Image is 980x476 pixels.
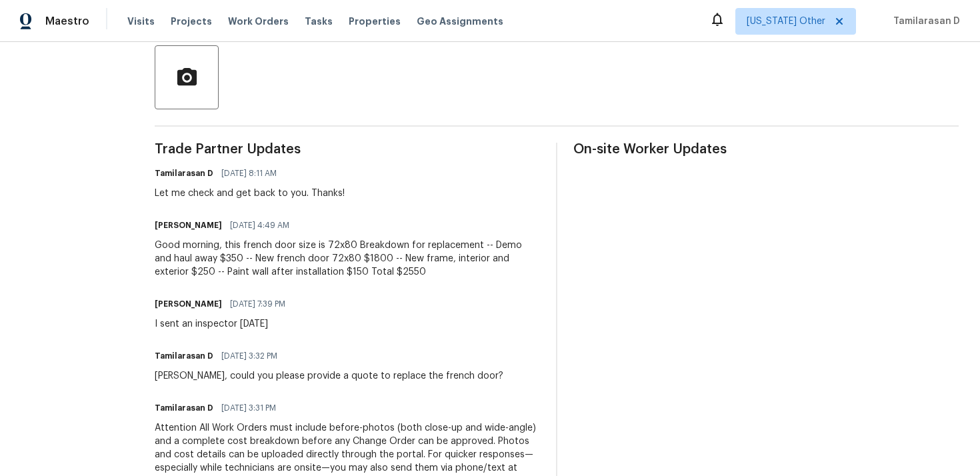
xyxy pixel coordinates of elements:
h6: Tamilarasan D [155,167,213,180]
span: [DATE] 7:39 PM [230,297,285,311]
span: Tasks [305,17,333,26]
span: Projects [171,15,212,28]
span: Work Orders [228,15,289,28]
div: Good morning, this french door size is 72x80 Breakdown for replacement -- Demo and haul away $350... [155,239,540,279]
span: [DATE] 4:49 AM [230,219,289,232]
div: I sent an inspector [DATE] [155,317,293,331]
span: Geo Assignments [417,15,503,28]
span: Properties [349,15,401,28]
h6: Tamilarasan D [155,401,213,415]
div: Let me check and get back to you. Thanks! [155,187,345,200]
span: On-site Worker Updates [573,143,959,156]
span: Trade Partner Updates [155,143,540,156]
h6: Tamilarasan D [155,349,213,363]
h6: [PERSON_NAME] [155,297,222,311]
div: [PERSON_NAME], could you please provide a quote to replace the french door? [155,369,503,383]
span: [US_STATE] Other [747,15,825,28]
span: [DATE] 3:32 PM [221,349,277,363]
span: [DATE] 8:11 AM [221,167,277,180]
h6: [PERSON_NAME] [155,219,222,232]
span: [DATE] 3:31 PM [221,401,276,415]
span: Tamilarasan D [888,15,960,28]
span: Maestro [45,15,89,28]
span: Visits [127,15,155,28]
